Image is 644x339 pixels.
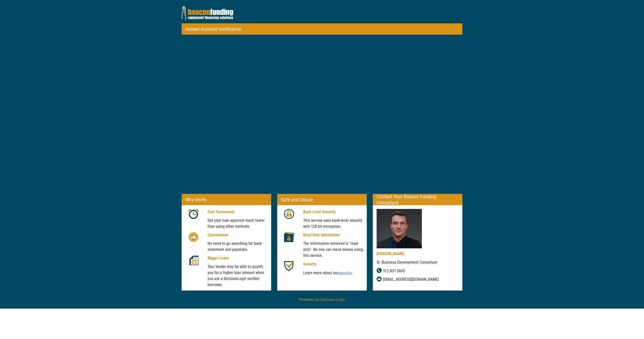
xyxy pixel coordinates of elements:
p: [PERSON_NAME] [377,251,459,257]
p: 312.837.0605 [383,268,405,274]
p: Bank Level Security [303,209,363,215]
img: folder icon [284,232,294,242]
img: lock icon [284,209,294,219]
img: phone icon [377,268,382,273]
p: Your lender may be able to qualify you for a higher loan amount when you are a DecisionLogic veri... [208,264,268,288]
p: Contact Your Beacon Funding Consultant [377,194,459,206]
p: The information retrieved is "read only". No one can move money using this service. [303,241,363,259]
p: Powered by Decision Logic [160,296,484,302]
p: Convenience [208,232,268,238]
p: Safe and Secure [281,197,313,203]
p: Sr. Business Development Consultant [377,259,459,265]
img: thumbs up icon [188,232,198,242]
img: clock icon [188,209,198,219]
img: Beacon_Reverse.png [182,6,233,20]
p: Get your loan approval much faster than using other methods [208,217,268,230]
a: security [338,270,352,275]
p: Security [303,261,363,267]
p: [EMAIL_ADDRESS][DOMAIN_NAME] [383,276,439,282]
p: Fast Turnaround [208,209,268,215]
img: document icon [188,255,198,265]
p: Bigger Loans [208,255,268,261]
img: shield icon [284,261,294,271]
p: Instant Account Verification [185,26,242,32]
p: Read Only Information [303,232,363,238]
p: Learn more about our . [303,270,363,276]
p: No need to go searching for bank statement and paystubs. [208,241,268,253]
img: email icon [377,276,382,281]
img: sales consultant image [377,209,422,248]
p: This service uses bank-level security with 128 bit encryption. [303,217,363,230]
p: Why Verify [185,197,206,203]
